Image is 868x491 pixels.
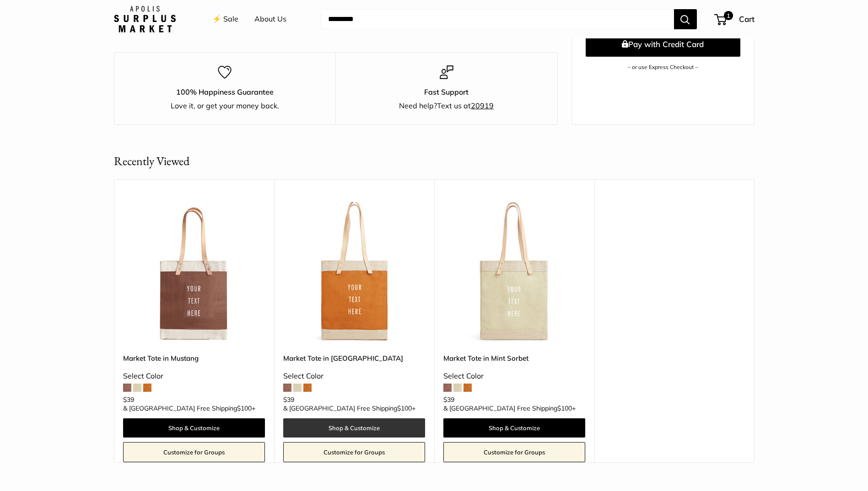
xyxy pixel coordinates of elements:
[443,369,585,383] div: Select Color
[557,404,572,412] span: $100
[674,9,697,29] button: Search
[283,405,415,411] span: & [GEOGRAPHIC_DATA] Free Shipping +
[443,395,454,404] span: $39
[237,404,252,412] span: $100
[586,86,740,106] iframe: PayPal-paypal
[321,9,674,29] input: Search...
[114,152,189,170] h2: Recently Viewed
[443,202,585,344] img: Market Tote in Mint Sorbet
[130,86,320,98] p: 100% Happiness Guarantee
[628,64,698,70] a: – or use Express Checkout –
[283,202,425,344] a: Market Tote in CognacMarket Tote in Cognac
[739,14,755,24] span: Cart
[212,12,238,26] a: ⚡️ Sale
[352,86,541,98] p: Fast Support
[130,100,320,112] div: Love it, or get your money back.
[283,442,425,462] a: Customize for Groups
[437,101,494,110] a: Text us at20919
[123,353,265,363] a: Market Tote in Mustang
[443,202,585,344] a: Market Tote in Mint SorbetMarket Tote in Mint Sorbet
[723,11,733,20] span: 1
[443,405,576,411] span: & [GEOGRAPHIC_DATA] Free Shipping +
[123,202,265,344] img: Market Tote in Mustang
[123,405,255,411] span: & [GEOGRAPHIC_DATA] Free Shipping +
[471,101,494,110] u: 20919
[352,100,541,112] div: Need help?
[283,353,425,363] a: Market Tote in [GEOGRAPHIC_DATA]
[586,32,740,57] button: Pay with Credit Card
[283,369,425,383] div: Select Color
[283,202,425,344] img: Market Tote in Cognac
[443,442,585,462] a: Customize for Groups
[283,395,294,404] span: $39
[123,418,265,438] a: Shop & Customize
[123,395,134,404] span: $39
[254,12,286,26] a: About Us
[123,202,265,344] a: Market Tote in MustangMarket Tote in Mustang
[123,442,265,462] a: Customize for Groups
[715,12,755,27] a: 1 Cart
[114,6,176,32] img: Apolis: Surplus Market
[397,404,412,412] span: $100
[283,418,425,438] a: Shop & Customize
[443,353,585,363] a: Market Tote in Mint Sorbet
[123,369,265,383] div: Select Color
[443,418,585,438] a: Shop & Customize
